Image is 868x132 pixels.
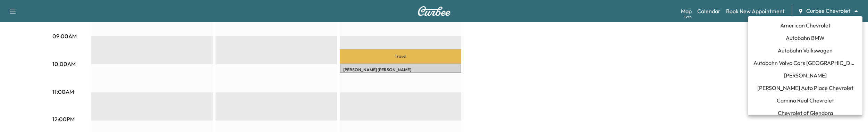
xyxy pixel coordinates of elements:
[757,84,853,92] span: [PERSON_NAME] Auto Place Chevrolet
[778,109,833,117] span: Chevrolet of Glendora
[753,59,857,67] span: Autobahn Volvo Cars [GEOGRAPHIC_DATA]
[777,96,834,105] span: Camino Real Chevrolet
[786,34,825,42] span: Autobahn BMW
[778,46,833,55] span: Autobahn Volkswagen
[780,21,831,30] span: American Chevrolet
[784,71,827,80] span: [PERSON_NAME]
